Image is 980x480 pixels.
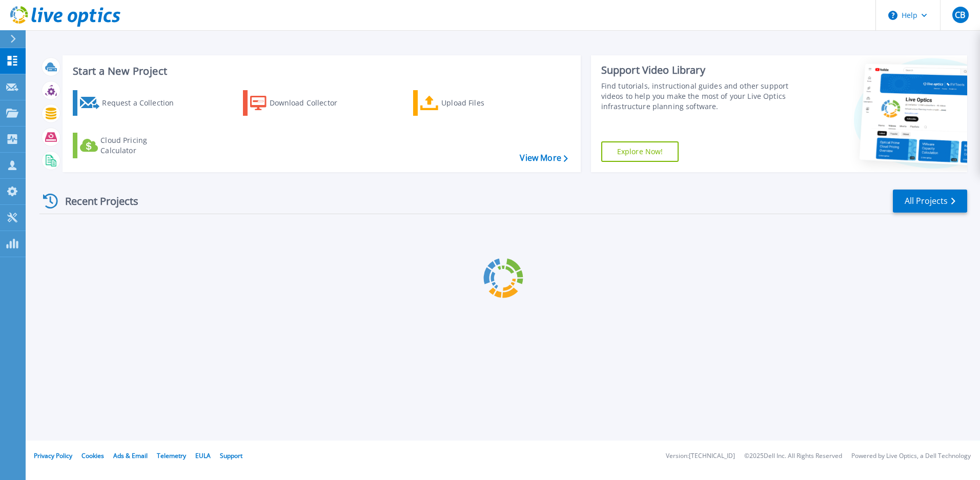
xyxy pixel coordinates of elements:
li: Powered by Live Optics, a Dell Technology [851,453,971,460]
li: Version: [TECHNICAL_ID] [666,453,735,460]
a: Privacy Policy [34,451,72,460]
div: Download Collector [270,93,352,113]
a: Cloud Pricing Calculator [73,133,187,158]
a: Telemetry [157,451,186,460]
h3: Start a New Project [73,66,567,77]
a: Cookies [81,451,104,460]
div: Cloud Pricing Calculator [100,135,182,156]
a: All Projects [893,190,967,213]
div: Support Video Library [601,64,793,77]
a: View More [520,153,567,163]
div: Find tutorials, instructional guides and other support videos to help you make the most of your L... [601,81,793,112]
a: Ads & Email [113,451,148,460]
li: © 2025 Dell Inc. All Rights Reserved [744,453,842,460]
a: Request a Collection [73,90,187,116]
a: EULA [195,451,211,460]
a: Upload Files [413,90,527,116]
span: CB [955,11,965,19]
div: Request a Collection [102,93,184,113]
div: Recent Projects [39,189,152,214]
a: Support [220,451,242,460]
div: Upload Files [441,93,523,113]
a: Explore Now! [601,141,679,162]
a: Download Collector [243,90,357,116]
